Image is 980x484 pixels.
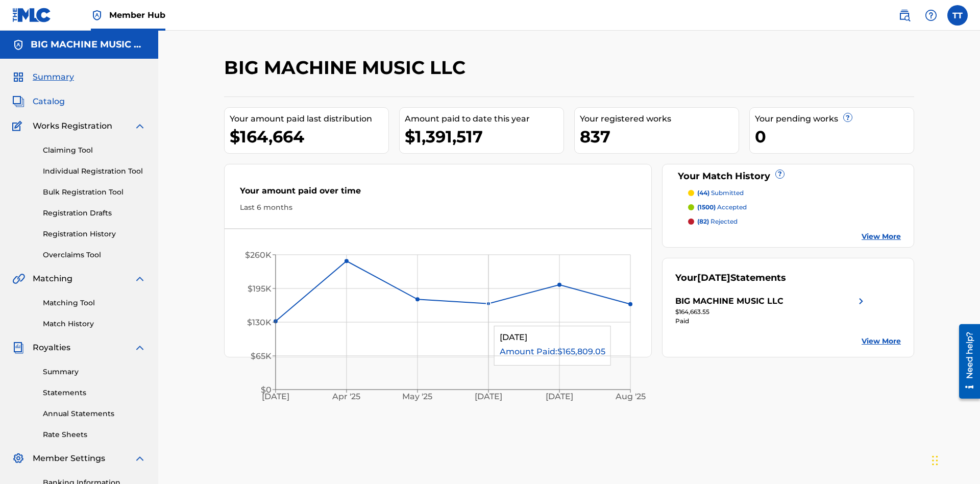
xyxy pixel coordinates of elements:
[12,452,24,465] img: Member Settings
[894,5,915,26] a: Public Search
[675,271,786,285] div: Your Statements
[109,9,165,21] span: Member Hub
[844,113,852,122] span: ?
[43,250,146,260] a: Overclaims Tool
[245,250,272,260] tspan: $260K
[697,217,709,225] span: (82)
[43,229,146,239] a: Registration History
[43,187,146,198] a: Bulk Registration Tool
[230,113,388,125] div: Your amount paid last distribution
[615,392,646,402] tspan: Aug '25
[261,385,272,395] tspan: $0
[332,392,361,402] tspan: Apr '25
[675,170,901,183] div: Your Match History
[43,408,146,419] a: Annual Statements
[12,71,24,83] img: Summary
[862,336,901,347] a: View More
[248,284,272,294] tspan: $195K
[755,125,914,148] div: 0
[688,188,901,198] a: (44) submitted
[688,203,901,212] a: (1500) accepted
[43,145,146,156] a: Claiming Tool
[43,166,146,177] a: Individual Registration Tool
[134,273,146,285] img: expand
[240,202,636,213] div: Last 6 months
[675,295,783,307] div: BIG MACHINE MUSIC LLC
[12,8,52,22] img: MLC Logo
[43,429,146,440] a: Rate Sheets
[855,295,867,307] img: right chevron icon
[31,39,146,51] h5: BIG MACHINE MUSIC LLC
[33,71,74,83] span: Summary
[862,231,901,242] a: View More
[134,120,146,132] img: expand
[43,208,146,219] a: Registration Drafts
[580,113,739,125] div: Your registered works
[12,39,24,51] img: Accounts
[697,203,747,212] p: accepted
[475,392,503,402] tspan: [DATE]
[951,320,980,404] iframe: Resource Center
[91,9,103,21] img: Top Rightsholder
[224,56,471,79] h2: BIG MACHINE MUSIC LLC
[580,125,739,148] div: 837
[33,342,70,354] span: Royalties
[33,120,112,132] span: Works Registration
[240,185,636,202] div: Your amount paid over time
[675,307,867,317] div: $164,663.55
[247,318,272,327] tspan: $130K
[675,295,867,326] a: BIG MACHINE MUSIC LLCright chevron icon$164,663.55Paid
[947,5,968,26] div: User Menu
[688,217,901,226] a: (82) rejected
[33,95,65,108] span: Catalog
[675,317,867,326] div: Paid
[403,392,433,402] tspan: May '25
[43,388,146,398] a: Statements
[12,120,26,132] img: Works Registration
[12,95,65,108] a: CatalogCatalog
[12,342,24,354] img: Royalties
[925,9,937,21] img: help
[405,125,563,148] div: $1,391,517
[12,95,24,108] img: Catalog
[43,298,146,308] a: Matching Tool
[755,113,914,125] div: Your pending works
[697,188,744,198] p: submitted
[929,435,980,484] iframe: Chat Widget
[43,367,146,377] a: Summary
[230,125,388,148] div: $164,664
[697,203,716,211] span: (1500)
[33,452,105,465] span: Member Settings
[12,273,25,285] img: Matching
[33,273,72,285] span: Matching
[898,9,911,21] img: search
[134,342,146,354] img: expand
[697,217,738,226] p: rejected
[697,189,709,197] span: (44)
[134,452,146,465] img: expand
[546,392,574,402] tspan: [DATE]
[12,71,74,83] a: SummarySummary
[405,113,563,125] div: Amount paid to date this year
[932,445,938,476] div: Drag
[43,319,146,329] a: Match History
[921,5,941,26] div: Help
[776,170,784,178] span: ?
[251,351,272,361] tspan: $65K
[697,272,730,283] span: [DATE]
[262,392,289,402] tspan: [DATE]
